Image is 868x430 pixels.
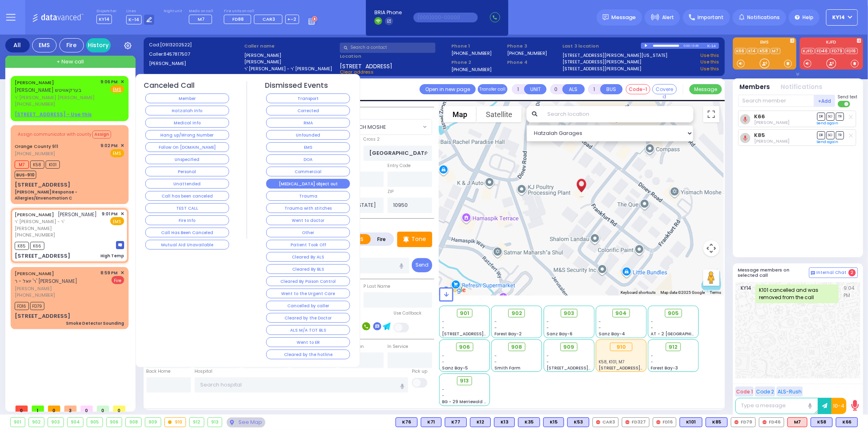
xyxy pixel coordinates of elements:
[826,9,858,26] button: KY14
[18,131,92,137] span: Assign communicator with county
[92,130,111,139] button: Assign
[442,393,445,399] span: -
[32,12,86,22] img: Logo
[754,138,789,144] span: Moshe Landau
[802,48,815,54] a: KJFD
[836,113,844,120] span: TR
[113,406,125,412] span: 0
[700,65,719,72] a: Use this
[15,171,36,179] span: BUS-910
[266,228,350,237] button: Other
[478,84,507,94] button: Transfer call
[755,284,839,303] div: K101 cancelled and was removed from the call
[470,417,491,427] div: BLS
[266,301,350,311] button: Cancelled by caller
[145,179,229,189] button: Unattended
[48,418,63,427] div: 903
[707,43,719,49] div: K-14
[651,325,654,331] span: -
[81,406,93,412] span: 0
[459,343,470,351] span: 906
[755,387,775,397] button: Code 2
[703,106,719,122] button: Toggle fullscreen view
[266,337,350,347] button: Went to ER
[547,331,573,337] span: Sanz Bay-6
[30,242,44,250] span: K66
[120,211,124,217] span: ✕
[470,417,491,427] div: K12
[144,81,195,90] h4: Canceled Call
[145,167,229,176] button: Personal
[11,418,25,427] div: 901
[816,48,830,54] a: FD46
[651,331,711,337] span: AT - 2 [GEOGRAPHIC_DATA]
[120,78,124,85] span: ✕
[412,368,427,375] label: Pick up
[86,38,111,52] a: History
[442,365,468,371] span: Sanz Bay-5
[15,143,58,150] a: Orange County 911
[612,13,636,22] span: Message
[656,420,660,424] img: red-radio-icon.svg
[754,113,765,119] a: K66
[57,58,84,66] span: + New call
[747,48,758,54] a: K14
[836,417,858,427] div: BLS
[266,142,350,152] button: EMS
[443,106,477,122] button: Show street map
[146,368,171,375] label: Back Home
[96,9,117,14] label: Dispatcher
[511,343,522,351] span: 908
[599,359,624,365] span: K58, K101, M7
[735,387,754,397] button: Code 1
[547,319,549,325] span: -
[460,377,469,385] span: 913
[15,181,70,189] div: [STREET_ADDRESS]
[266,313,350,323] button: Cleared by the Doctor
[345,123,386,131] span: BEIRECH MOSHE
[160,41,192,48] span: [0913202522]
[507,43,560,50] span: Phone 3
[340,43,435,53] input: Search a contact
[164,9,182,14] label: Night unit
[771,48,781,54] a: M7
[451,59,504,66] span: Phone 2
[412,258,432,272] button: Send
[599,319,601,325] span: -
[809,267,858,278] button: Internal Chat 2
[195,368,212,375] label: Hospital
[224,9,299,14] label: Fire units on call
[66,320,124,326] div: Smoke Detector Sounding
[149,51,242,58] label: Caller:
[64,406,77,412] span: 3
[265,81,328,90] h4: Dismissed Events
[563,65,642,72] a: [STREET_ADDRESS][PERSON_NAME]
[145,228,229,237] button: Call Has Been Canceled
[145,93,229,103] button: Member
[29,418,44,427] div: 902
[817,139,839,144] a: Send again
[15,87,81,93] span: [PERSON_NAME] בערקאוויטש
[668,309,679,317] span: 905
[507,50,547,56] label: [PHONE_NUMBER]
[340,119,421,134] span: BEIRECH MOSHE
[266,252,350,262] button: Cleared By ALS
[266,289,350,298] button: Went to the Urgent Care
[651,353,654,359] span: -
[15,406,28,412] span: 0
[145,106,229,115] button: Hatzalah Info
[340,53,448,60] label: Location
[145,154,229,164] button: Unspecified
[741,284,755,303] span: KY14
[814,95,835,107] button: +Add
[30,161,44,169] span: K58
[817,113,825,120] span: DR
[451,50,492,56] label: [PHONE_NUMBER]
[781,83,823,92] button: Notifications
[703,269,719,286] button: Drag Pegman onto the map to open Street View
[266,325,350,335] button: ALS M/A TOT BLS
[563,59,642,65] a: [STREET_ADDRESS][PERSON_NAME]
[421,417,442,427] div: BLS
[494,331,522,337] span: Forest Bay-2
[703,240,719,256] button: Map camera controls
